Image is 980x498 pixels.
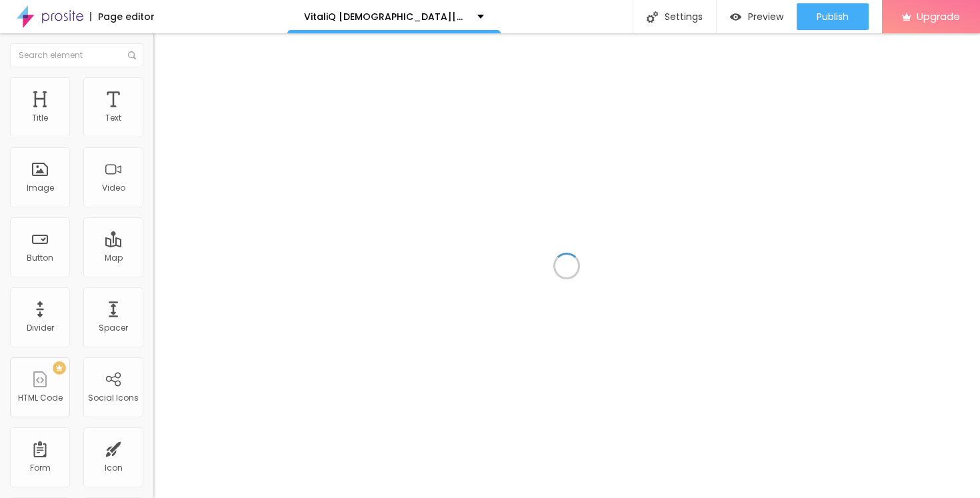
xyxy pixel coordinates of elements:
div: Spacer [99,323,128,333]
img: view-1.svg [730,11,741,23]
img: Icone [647,11,658,23]
div: Page editor [90,12,155,21]
div: Text [105,113,121,123]
div: HTML Code [18,393,63,403]
div: Social Icons [88,393,139,403]
div: Divider [27,323,54,333]
div: Button [27,253,53,263]
span: Upgrade [917,11,960,22]
div: Icon [105,463,123,473]
span: Preview [748,11,783,22]
img: Icone [128,51,136,59]
button: Preview [717,3,797,30]
div: Image [27,183,54,193]
div: Video [102,183,125,193]
div: Title [32,113,48,123]
span: Publish [817,11,849,22]
p: VitaliQ [DEMOGRAPHIC_DATA][MEDICAL_DATA]™: Key Ingredients That Support Performance and [MEDICAL_... [304,12,467,21]
input: Search element [10,43,143,67]
div: Form [30,463,51,473]
div: Map [105,253,123,263]
button: Publish [797,3,869,30]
